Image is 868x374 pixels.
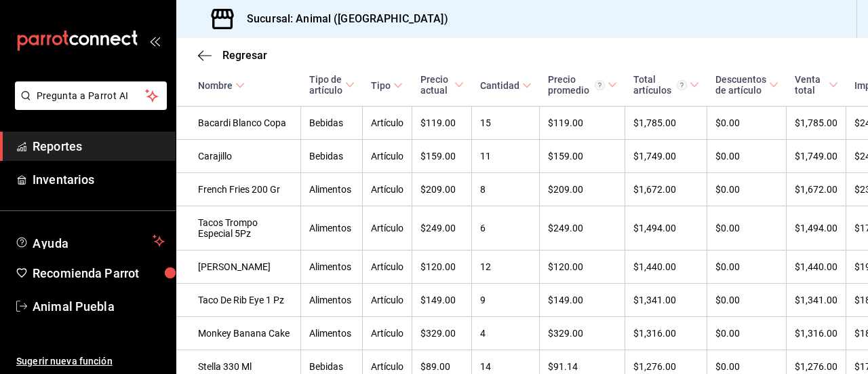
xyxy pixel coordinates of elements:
[309,74,355,96] span: Tipo de artículo
[540,140,625,173] td: $159.00
[176,107,301,140] td: Bacardi Blanco Copa
[363,206,412,250] td: Artículo
[595,80,605,90] svg: Precio promedio = Total artículos / cantidad
[176,284,301,317] td: Taco De Rib Eye 1 Pz
[176,206,301,250] td: Tacos Trompo Especial 5Pz
[715,74,766,96] div: Descuentos de artículo
[363,250,412,284] td: Artículo
[301,173,363,206] td: Alimentos
[176,317,301,350] td: Monkey Banana Cake
[420,74,464,96] span: Precio actual
[625,206,707,250] td: $1,494.00
[420,74,452,96] div: Precio actual
[371,80,403,91] span: Tipo
[472,140,540,173] td: 11
[412,173,472,206] td: $209.00
[412,284,472,317] td: $149.00
[480,80,532,91] span: Cantidad
[33,137,165,155] span: Reportes
[707,173,787,206] td: $0.00
[787,250,846,284] td: $1,440.00
[787,206,846,250] td: $1,494.00
[795,74,826,96] div: Venta total
[707,107,787,140] td: $0.00
[412,107,472,140] td: $119.00
[236,11,448,27] h3: Sucursal: Animal ([GEOGRAPHIC_DATA])
[472,317,540,350] td: 4
[540,250,625,284] td: $120.00
[309,74,342,96] div: Tipo de artículo
[472,284,540,317] td: 9
[33,264,165,282] span: Recomienda Parrot
[625,317,707,350] td: $1,316.00
[540,317,625,350] td: $329.00
[363,317,412,350] td: Artículo
[625,107,707,140] td: $1,785.00
[16,354,165,369] span: Sugerir nueva función
[15,81,167,110] button: Pregunta a Parrot AI
[633,74,699,96] span: Total artículos
[198,49,267,62] button: Regresar
[707,206,787,250] td: $0.00
[472,107,540,140] td: 15
[787,317,846,350] td: $1,316.00
[707,250,787,284] td: $0.00
[787,107,846,140] td: $1,785.00
[540,107,625,140] td: $119.00
[33,233,147,249] span: Ayuda
[363,140,412,173] td: Artículo
[540,284,625,317] td: $149.00
[707,317,787,350] td: $0.00
[371,80,391,91] div: Tipo
[363,173,412,206] td: Artículo
[795,74,838,96] span: Venta total
[198,80,245,91] span: Nombre
[412,140,472,173] td: $159.00
[787,173,846,206] td: $1,672.00
[472,250,540,284] td: 12
[33,297,165,316] span: Animal Puebla
[633,74,687,96] div: Total artículos
[412,206,472,250] td: $249.00
[301,284,363,317] td: Alimentos
[198,80,233,91] div: Nombre
[363,107,412,140] td: Artículo
[363,284,412,317] td: Artículo
[301,140,363,173] td: Bebidas
[625,140,707,173] td: $1,749.00
[37,89,146,103] span: Pregunta a Parrot AI
[540,206,625,250] td: $249.00
[472,173,540,206] td: 8
[625,284,707,317] td: $1,341.00
[412,317,472,350] td: $329.00
[9,98,167,113] a: Pregunta a Parrot AI
[301,250,363,284] td: Alimentos
[176,140,301,173] td: Carajillo
[787,140,846,173] td: $1,749.00
[301,317,363,350] td: Alimentos
[677,80,687,90] svg: El total artículos considera cambios de precios en los artículos así como costos adicionales por ...
[787,284,846,317] td: $1,341.00
[176,250,301,284] td: [PERSON_NAME]
[222,49,267,62] span: Regresar
[625,250,707,284] td: $1,440.00
[33,170,165,189] span: Inventarios
[176,173,301,206] td: French Fries 200 Gr
[540,173,625,206] td: $209.00
[715,74,778,96] span: Descuentos de artículo
[548,74,617,96] span: Precio promedio
[707,284,787,317] td: $0.00
[412,250,472,284] td: $120.00
[625,173,707,206] td: $1,672.00
[301,107,363,140] td: Bebidas
[301,206,363,250] td: Alimentos
[149,35,160,46] button: open_drawer_menu
[707,140,787,173] td: $0.00
[472,206,540,250] td: 6
[480,80,519,91] div: Cantidad
[548,74,605,96] div: Precio promedio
